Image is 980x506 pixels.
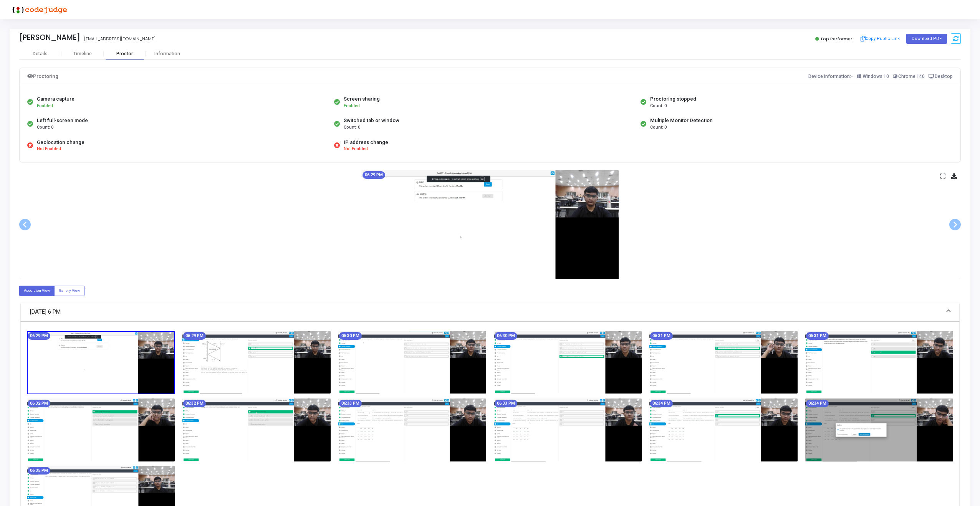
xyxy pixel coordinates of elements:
span: Count: 0 [650,124,667,131]
span: Top Performer [820,36,852,42]
div: Multiple Monitor Detection [650,117,713,124]
span: Enabled [37,103,53,108]
mat-expansion-panel-header: [DATE] 6 PM [21,303,959,322]
img: screenshot-1758891653574.jpeg [494,331,642,394]
mat-panel-title: [DATE] 6 PM [30,308,941,316]
span: Enabled [344,103,360,108]
img: screenshot-1758891622870.jpeg [338,331,486,394]
mat-chip: 06:32 PM [183,400,206,407]
mat-chip: 06:30 PM [495,332,517,340]
mat-chip: 06:31 PM [650,332,673,340]
span: Count: 0 [344,124,360,131]
mat-chip: 06:32 PM [28,400,50,407]
span: Not Enabled [344,146,368,152]
img: screenshot-1758891563322.jpeg [27,331,175,395]
div: Proctor [104,51,146,57]
img: screenshot-1758891802871.jpeg [338,399,486,461]
mat-chip: 06:30 PM [339,332,362,340]
span: Count: 0 [37,124,53,131]
div: Left full-screen mode [37,117,88,124]
mat-chip: 06:29 PM [28,332,50,340]
mat-chip: 06:31 PM [806,332,829,340]
img: screenshot-1758891772831.jpeg [182,399,330,461]
img: screenshot-1758891892850.jpeg [805,399,953,461]
img: screenshot-1758891712878.jpeg [805,331,953,394]
label: Accordion View [19,286,55,296]
div: [EMAIL_ADDRESS][DOMAIN_NAME] [84,36,156,42]
span: Count: 0 [650,103,667,109]
mat-chip: 06:29 PM [183,332,206,340]
div: IP address change [344,139,388,146]
div: Device Information:- [808,72,953,81]
div: Geolocation change [37,139,84,146]
div: Camera capture [37,95,74,103]
mat-chip: 06:29 PM [363,171,385,179]
div: Screen sharing [344,95,380,103]
img: screenshot-1758891862850.jpeg [649,399,797,461]
div: Proctoring [27,72,58,81]
button: Download PDF [906,34,947,44]
div: Proctoring stopped [650,95,696,103]
span: Not Enabled [37,146,61,152]
mat-chip: 06:33 PM [495,400,517,407]
mat-chip: 06:35 PM [28,467,50,475]
span: Windows 10 [863,74,889,79]
div: Switched tab or window [344,117,399,124]
span: Desktop [935,74,953,79]
mat-chip: 06:33 PM [339,400,362,407]
div: [PERSON_NAME] [19,33,80,42]
button: Copy Public Link [858,33,902,45]
div: Timeline [73,51,92,57]
div: Information [146,51,188,57]
mat-chip: 06:34 PM [806,400,829,407]
img: screenshot-1758891563322.jpeg [361,170,619,279]
label: Gallery View [54,286,84,296]
span: Chrome 140 [898,74,925,79]
img: screenshot-1758891742818.jpeg [27,399,175,461]
mat-chip: 06:34 PM [650,400,673,407]
img: screenshot-1758891832811.jpeg [494,399,642,461]
img: logo [10,2,67,17]
img: screenshot-1758891683723.jpeg [649,331,797,394]
img: screenshot-1758891592871.jpeg [182,331,330,394]
div: Details [33,51,48,57]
